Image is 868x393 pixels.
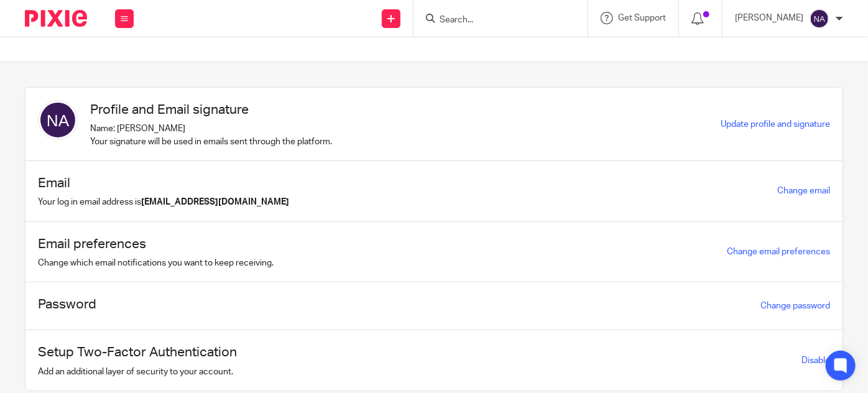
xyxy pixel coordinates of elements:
a: Update profile and signature [721,120,830,129]
img: svg%3E [38,100,78,140]
span: Get Support [618,14,666,22]
a: Change password [760,302,830,310]
input: Search [438,15,550,26]
p: Your log in email address is [38,196,289,208]
h1: Setup Two-Factor Authentication [38,343,237,362]
p: [PERSON_NAME] [735,12,803,24]
h1: Profile and Email signature [90,100,332,119]
p: Name: [PERSON_NAME] Your signature will be used in emails sent through the platform. [90,123,332,148]
a: Change email [777,187,830,195]
img: svg%3E [810,9,829,29]
p: Change which email notifications you want to keep receiving. [38,257,274,269]
a: Change email preferences [727,247,830,256]
img: Pixie [25,10,87,27]
b: [EMAIL_ADDRESS][DOMAIN_NAME] [141,198,289,206]
h1: Password [38,295,96,314]
p: Add an additional layer of security to your account. [38,366,237,378]
a: Disable [801,356,830,365]
h1: Email [38,173,289,193]
h1: Email preferences [38,234,274,254]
